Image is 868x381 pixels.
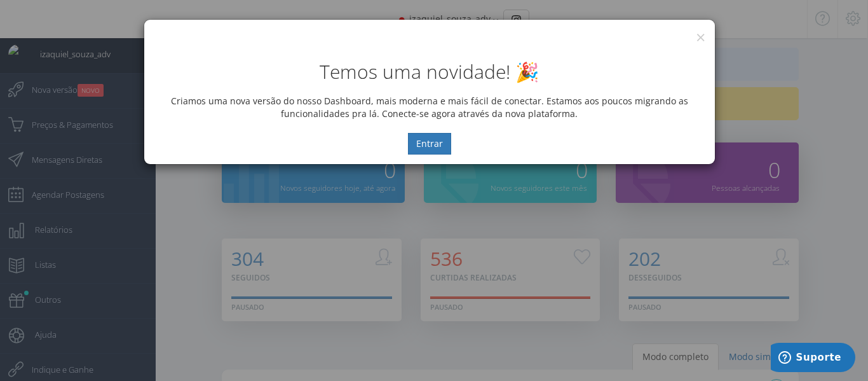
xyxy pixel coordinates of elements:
iframe: Abre um widget para que você possa encontrar mais informações [771,343,855,375]
button: Entrar [408,133,451,155]
h2: Temos uma novidade! 🎉 [154,61,705,82]
p: Criamos uma nova versão do nosso Dashboard, mais moderna e mais fácil de conectar. Estamos aos po... [154,95,705,120]
button: × [696,29,705,46]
